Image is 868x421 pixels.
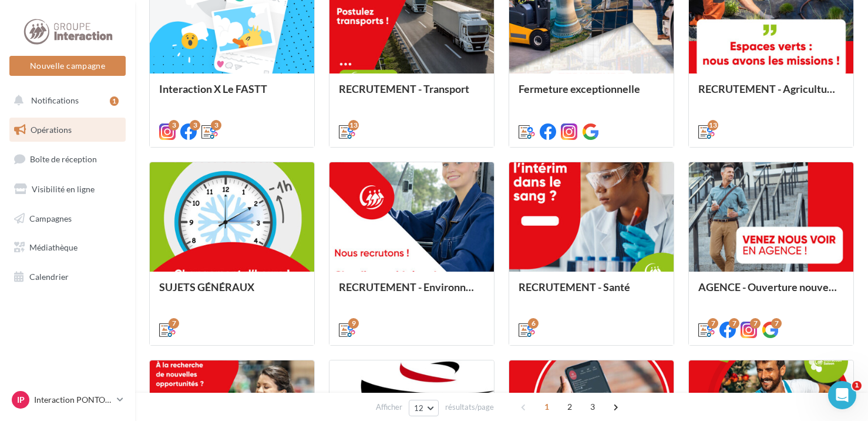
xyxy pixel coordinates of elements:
div: 13 [708,120,718,131]
div: RECRUTEMENT - Environnement [339,281,485,305]
a: Calendrier [7,265,128,289]
span: Afficher [376,402,402,413]
div: AGENCE - Ouverture nouvelle agence [698,281,844,305]
div: 3 [211,120,221,131]
a: Visibilité en ligne [7,177,128,202]
span: résultats/page [445,402,494,413]
a: Boîte de réception [7,146,128,172]
a: Opérations [7,118,128,142]
span: Calendrier [29,272,69,282]
span: Campagnes [29,213,72,223]
span: Visibilité en ligne [32,184,95,194]
div: Fermeture exceptionnelle [519,83,664,106]
span: 3 [583,397,602,416]
span: 2 [560,397,579,416]
span: Opérations [31,125,72,135]
div: 7 [708,318,718,329]
div: RECRUTEMENT - Transport [339,83,485,106]
div: RECRUTEMENT - Santé [519,281,664,305]
div: 6 [528,318,539,329]
iframe: Intercom live chat [828,381,856,409]
span: 12 [414,403,424,413]
div: 7 [729,318,739,329]
span: IP [17,394,25,406]
span: Médiathèque [29,242,78,252]
div: 7 [771,318,782,329]
button: Nouvelle campagne [9,56,126,76]
div: Interaction X Le FASTT [159,83,305,106]
div: 9 [348,318,359,329]
p: Interaction PONTOISE [34,394,112,406]
button: 12 [409,400,439,416]
div: 3 [169,120,179,131]
a: Campagnes [7,206,128,231]
div: 1 [110,96,119,106]
div: SUJETS GÉNÉRAUX [159,281,305,305]
button: Notifications 1 [7,88,123,113]
span: Boîte de réception [30,154,97,164]
span: Notifications [31,95,79,105]
div: RECRUTEMENT - Agriculture / Espaces verts [698,83,844,106]
a: Médiathèque [7,235,128,260]
a: IP Interaction PONTOISE [9,389,126,411]
div: 7 [750,318,761,329]
div: 13 [348,120,359,131]
div: 3 [190,120,200,131]
span: 1 [537,397,556,416]
span: 1 [852,381,862,390]
div: 7 [169,318,179,329]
